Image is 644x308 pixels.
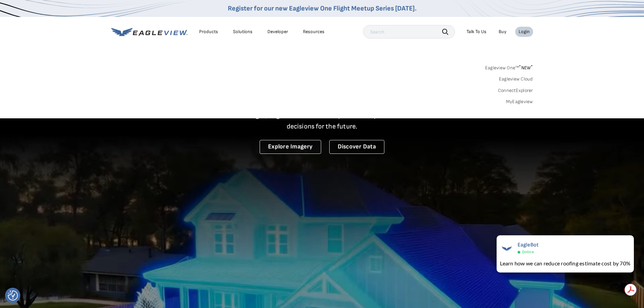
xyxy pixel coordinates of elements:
button: Consent Preferences [8,290,18,301]
a: Developer [267,29,288,35]
a: Buy [499,29,506,35]
div: Talk To Us [467,29,486,35]
a: ConnectExplorer [498,88,533,94]
div: Products [199,29,218,35]
a: Eagleview Cloud [499,76,533,82]
img: EagleBot [500,242,514,255]
div: Resources [303,29,325,35]
a: Eagleview One™*NEW* [485,63,533,71]
div: Learn how we can reduce roofing estimate cost by 70% [500,259,630,267]
img: Revisit consent button [8,290,18,301]
div: Solutions [233,29,253,35]
a: Explore Imagery [260,140,321,154]
span: EagleBot [518,242,539,248]
a: Register for our new Eagleview One Flight Meetup Series [DATE]. [228,4,416,13]
span: NEW [519,65,533,71]
span: Online [522,250,534,255]
a: MyEagleview [506,99,533,105]
input: Search [363,25,455,39]
div: Login [519,29,530,35]
a: Discover Data [329,140,384,154]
